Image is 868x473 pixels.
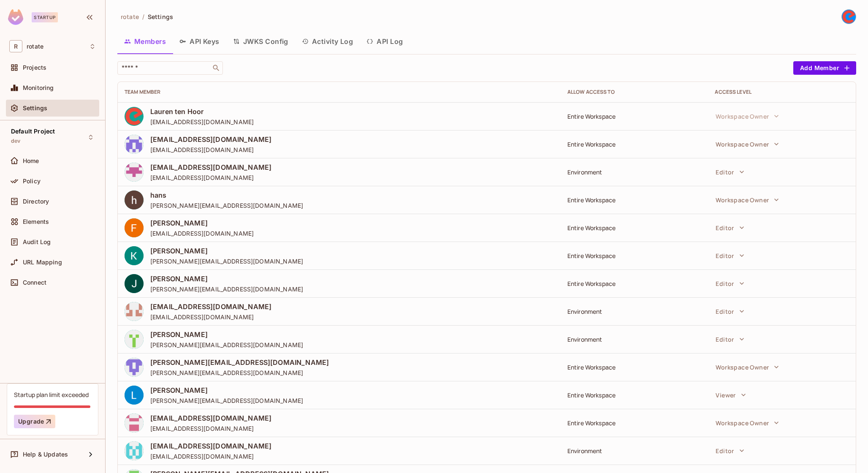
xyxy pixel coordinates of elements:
[148,13,173,21] span: Settings
[125,246,144,265] img: ACg8ocJM03VERk6ch-EencWe_HwkjNGhS9tBMWV-QlTAjbgTXfHfEA=s96-c
[711,386,750,403] button: Viewer
[150,107,254,116] span: Lauren ten Hoor
[567,307,702,315] div: Environment
[125,274,144,293] img: ACg8ocJmGqJfzLsV1lccbCO9MtXthwsCgm1u66mwiOll6xsGC-G6rw=s96-c
[567,112,702,120] div: Entire Workspace
[711,414,783,431] button: Workspace Owner
[711,331,748,348] button: Editor
[150,302,271,311] span: [EMAIL_ADDRESS][DOMAIN_NAME]
[9,40,22,52] span: R
[150,274,303,283] span: [PERSON_NAME]
[121,13,139,21] span: rotate
[23,105,47,111] span: Settings
[567,280,702,288] div: Entire Workspace
[150,441,271,451] span: [EMAIL_ADDRESS][DOMAIN_NAME]
[150,424,271,432] span: [EMAIL_ADDRESS][DOMAIN_NAME]
[125,413,144,432] img: 207547077
[8,9,23,25] img: SReyMgAAAABJRU5ErkJggg==
[567,196,702,204] div: Entire Workspace
[125,190,144,209] img: ACg8ocJ2DVT2rfpPOtVy5z31_eswwp5vjqy3ipHCqeAbzp0ryLQAmA=s96-c
[150,229,254,237] span: [EMAIL_ADDRESS][DOMAIN_NAME]
[150,146,271,154] span: [EMAIL_ADDRESS][DOMAIN_NAME]
[14,391,89,399] div: Startup plan limit exceeded
[150,330,303,339] span: [PERSON_NAME]
[360,31,410,52] button: API Log
[32,12,58,22] div: Startup
[125,358,144,377] img: 197568137
[117,31,173,52] button: Members
[11,128,55,135] span: Default Project
[23,158,39,164] span: Home
[125,302,144,321] img: 191815207
[711,359,783,375] button: Workspace Owner
[150,341,303,349] span: [PERSON_NAME][EMAIL_ADDRESS][DOMAIN_NAME]
[567,252,702,260] div: Entire Workspace
[142,13,144,21] li: /
[711,136,783,152] button: Workspace Owner
[150,313,271,321] span: [EMAIL_ADDRESS][DOMAIN_NAME]
[793,61,856,75] button: Add Member
[150,201,303,209] span: [PERSON_NAME][EMAIL_ADDRESS][DOMAIN_NAME]
[150,397,303,405] span: [PERSON_NAME][EMAIL_ADDRESS][DOMAIN_NAME]
[226,31,295,52] button: JWKS Config
[567,363,702,371] div: Entire Workspace
[150,386,303,395] span: [PERSON_NAME]
[125,135,144,154] img: 170305909
[150,413,271,423] span: [EMAIL_ADDRESS][DOMAIN_NAME]
[150,369,329,377] span: [PERSON_NAME][EMAIL_ADDRESS][DOMAIN_NAME]
[125,330,144,349] img: 143411726
[711,442,748,459] button: Editor
[23,279,46,286] span: Connect
[150,452,271,460] span: [EMAIL_ADDRESS][DOMAIN_NAME]
[711,191,783,208] button: Workspace Owner
[125,218,144,237] img: ACg8ocKyOwdjNZY2grQxe9kPmiabIvDJIZEf1FfIHzUY-7K19X45xg=s96-c
[842,10,856,24] img: Lauren ten Hoor
[711,275,748,292] button: Editor
[125,163,144,182] img: 174303783
[125,441,144,460] img: 214597116
[567,224,702,232] div: Entire Workspace
[295,31,360,52] button: Activity Log
[567,419,702,427] div: Entire Workspace
[567,168,702,176] div: Environment
[567,447,702,455] div: Environment
[14,415,55,428] button: Upgrade
[567,89,702,95] div: Allow Access to
[150,174,271,182] span: [EMAIL_ADDRESS][DOMAIN_NAME]
[27,43,43,50] span: Workspace: rotate
[173,31,226,52] button: API Keys
[11,138,20,144] span: dev
[711,163,748,180] button: Editor
[23,239,51,245] span: Audit Log
[150,358,329,367] span: [PERSON_NAME][EMAIL_ADDRESS][DOMAIN_NAME]
[711,219,748,236] button: Editor
[23,198,49,205] span: Directory
[23,451,68,458] span: Help & Updates
[150,218,254,228] span: [PERSON_NAME]
[150,190,303,200] span: hans
[150,257,303,265] span: [PERSON_NAME][EMAIL_ADDRESS][DOMAIN_NAME]
[150,285,303,293] span: [PERSON_NAME][EMAIL_ADDRESS][DOMAIN_NAME]
[150,246,303,256] span: [PERSON_NAME]
[125,107,144,126] img: ACg8ocJHYq--MZPMQW-fnCmeZNufnjUSY8-gQX8D4KbJlE7Nn7VT_Dw=s96-c
[23,64,46,71] span: Projects
[711,303,748,320] button: Editor
[150,135,271,144] span: [EMAIL_ADDRESS][DOMAIN_NAME]
[711,247,748,264] button: Editor
[567,140,702,148] div: Entire Workspace
[23,259,62,266] span: URL Mapping
[125,386,144,405] img: ACg8ocLjmJrY01ZCZcuIq5upE25M1GSNATG5wyTgUo33zJdpickLFA=s96-c
[23,84,54,91] span: Monitoring
[567,335,702,343] div: Environment
[711,108,783,125] button: Workspace Owner
[23,178,41,185] span: Policy
[150,118,254,126] span: [EMAIL_ADDRESS][DOMAIN_NAME]
[150,163,271,172] span: [EMAIL_ADDRESS][DOMAIN_NAME]
[715,89,849,95] div: Access Level
[23,218,49,225] span: Elements
[567,391,702,399] div: Entire Workspace
[125,89,554,95] div: Team Member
